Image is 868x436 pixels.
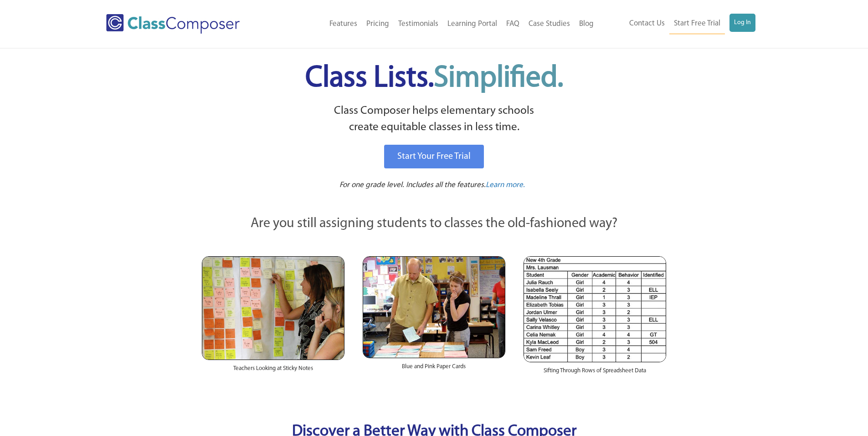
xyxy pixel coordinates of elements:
[305,64,563,93] span: Class Lists.
[524,362,666,384] div: Sifting Through Rows of Spreadsheet Data
[200,103,668,136] p: Class Composer helps elementary schools create equitable classes in less time.
[362,14,394,34] a: Pricing
[202,256,344,360] img: Teachers Looking at Sticky Notes
[486,181,525,189] span: Learn more.
[363,358,505,380] div: Blue and Pink Paper Cards
[625,14,669,34] a: Contact Us
[384,145,484,168] a: Start Your Free Trial
[669,14,725,34] a: Start Free Trial
[339,181,486,189] span: For one grade level. Includes all the features.
[598,14,755,34] nav: Header Menu
[397,152,471,161] span: Start Your Free Trial
[394,14,443,34] a: Testimonials
[502,14,524,34] a: FAQ
[202,214,667,234] p: Are you still assigning students to classes the old-fashioned way?
[575,14,598,34] a: Blog
[524,14,575,34] a: Case Studies
[434,64,563,93] span: Simplified.
[524,256,666,362] img: Spreadsheets
[325,14,362,34] a: Features
[729,14,755,32] a: Log In
[202,360,344,382] div: Teachers Looking at Sticky Notes
[443,14,502,34] a: Learning Portal
[106,14,240,34] img: Class Composer
[486,180,525,191] a: Learn more.
[277,14,598,34] nav: Header Menu
[363,256,505,358] img: Blue and Pink Paper Cards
